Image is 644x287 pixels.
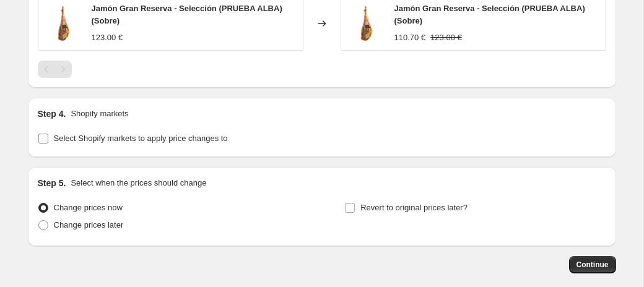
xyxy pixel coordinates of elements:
[45,5,82,42] img: Jamon-Gran-Reserva---Seleccion-ENRIQUE-TOMAS-1695367593488_80x.jpg
[92,32,123,44] div: 123.00 €
[430,32,462,44] strike: 123.00 €
[38,177,66,189] h2: Step 5.
[360,203,468,212] span: Revert to original prices later?
[347,5,385,42] img: Jamon-Gran-Reserva---Seleccion-ENRIQUE-TOMAS-1695367593488_80x.jpg
[394,4,585,25] span: Jamón Gran Reserva - Selección (PRUEBA ALBA) (Sobre)
[71,177,206,189] p: Select when the prices should change
[54,220,124,229] span: Change prices later
[54,134,228,143] span: Select Shopify markets to apply price changes to
[54,203,123,212] span: Change prices now
[38,61,72,78] nav: Pagination
[577,260,609,270] span: Continue
[71,108,128,120] p: Shopify markets
[394,32,426,44] div: 110.70 €
[569,256,616,273] button: Continue
[92,4,282,25] span: Jamón Gran Reserva - Selección (PRUEBA ALBA) (Sobre)
[38,108,66,120] h2: Step 4.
